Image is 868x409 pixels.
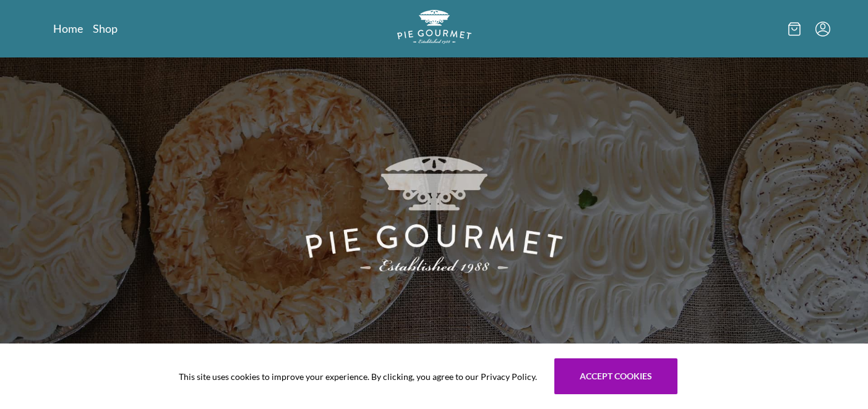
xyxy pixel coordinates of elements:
[179,370,537,383] span: This site uses cookies to improve your experience. By clicking, you agree to our Privacy Policy.
[397,10,471,44] img: logo
[397,10,471,48] a: Logo
[93,21,118,36] a: Shop
[554,358,677,394] button: Accept cookies
[815,22,830,36] button: Menu
[53,21,83,36] a: Home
